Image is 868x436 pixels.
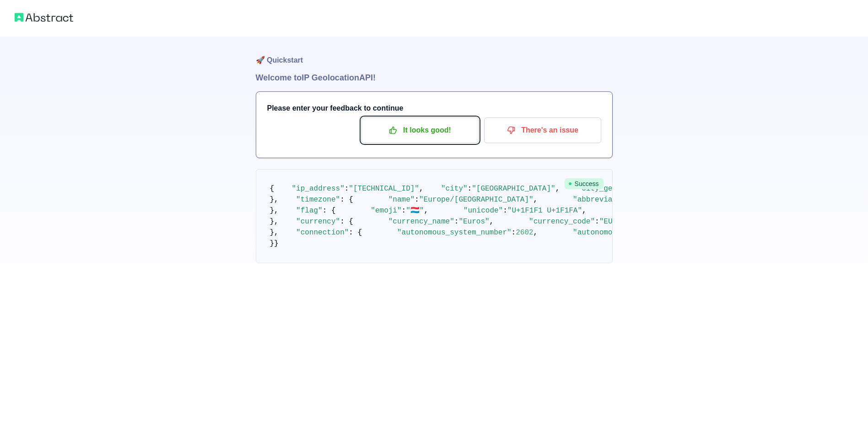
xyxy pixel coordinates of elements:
h1: Welcome to IP Geolocation API! [256,71,613,84]
span: : { [340,218,353,226]
span: , [582,207,587,215]
span: { [270,185,275,193]
span: : { [323,207,336,215]
p: There's an issue [491,122,594,138]
span: "EUR" [599,218,621,226]
span: "autonomous_system_number" [397,229,512,237]
span: "currency_code" [529,218,595,226]
span: "autonomous_system_organization" [573,229,713,237]
span: Success [565,178,604,189]
span: "name" [388,196,415,204]
span: "timezone" [296,196,340,204]
span: "emoji" [371,207,401,215]
span: "[TECHNICAL_ID]" [349,185,419,193]
span: : [503,207,507,215]
span: , [424,207,428,215]
span: 2602 [516,229,533,237]
button: It looks good! [361,117,479,143]
span: "flag" [296,207,323,215]
span: : { [340,196,353,204]
span: "Europe/[GEOGRAPHIC_DATA]" [419,196,534,204]
span: "currency_name" [388,218,454,226]
img: Abstract logo [15,11,73,24]
span: , [555,185,560,193]
span: , [534,196,538,204]
button: There's an issue [484,117,601,143]
span: "unicode" [464,207,503,215]
span: : [454,218,459,226]
span: : [595,218,599,226]
span: "connection" [296,229,349,237]
span: : [512,229,516,237]
span: , [419,185,424,193]
span: : [345,185,349,193]
span: "city" [441,185,468,193]
span: "U+1F1F1 U+1F1FA" [507,207,582,215]
span: "abbreviation" [573,196,634,204]
span: "ip_address" [292,185,345,193]
p: It looks good! [368,122,472,138]
span: : [415,196,419,204]
span: "Euros" [458,218,489,226]
span: , [534,229,538,237]
span: : [468,185,472,193]
span: : { [349,229,362,237]
h1: 🚀 Quickstart [256,37,613,71]
span: , [490,218,494,226]
span: "[GEOGRAPHIC_DATA]" [472,185,555,193]
h3: Please enter your feedback to continue [267,103,601,114]
span: "currency" [296,218,340,226]
span: "🇱🇺" [406,207,424,215]
span: : [402,207,406,215]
